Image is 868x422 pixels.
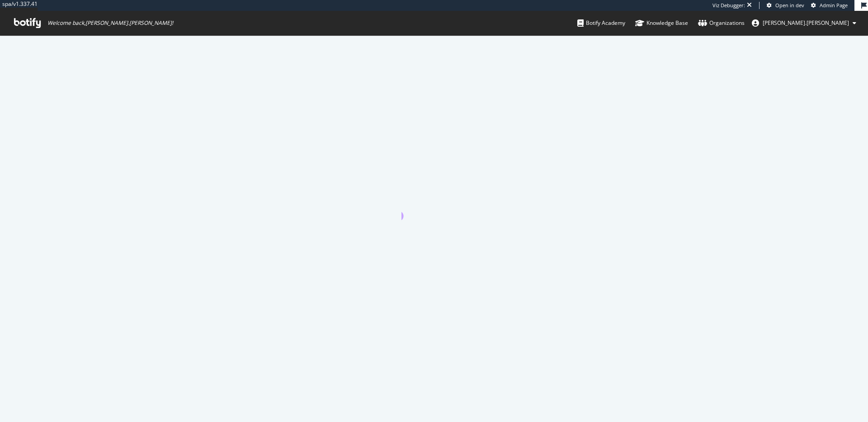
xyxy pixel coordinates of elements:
span: Open in dev [775,2,804,9]
span: Welcome back, [PERSON_NAME].[PERSON_NAME] ! [47,19,173,27]
div: Viz Debugger: [712,2,745,9]
a: Botify Academy [577,11,625,35]
div: Knowledge Base [635,19,688,28]
a: Admin Page [811,2,848,9]
button: [PERSON_NAME].[PERSON_NAME] [745,16,863,30]
a: Knowledge Base [635,11,688,35]
span: nathan.mcginnis [763,19,849,27]
div: Botify Academy [577,19,625,28]
span: Admin Page [820,2,848,9]
a: Open in dev [767,2,804,9]
a: Organizations [698,11,745,35]
div: Organizations [698,19,745,28]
